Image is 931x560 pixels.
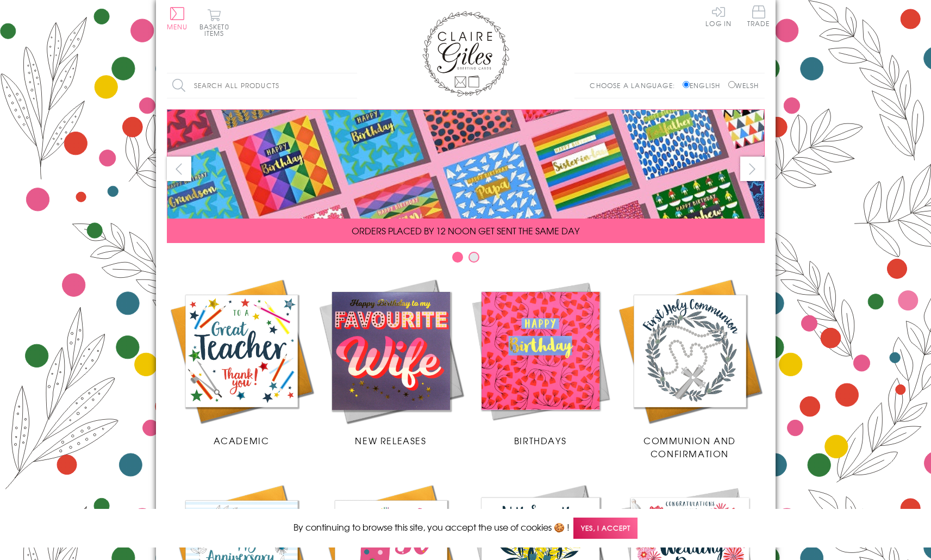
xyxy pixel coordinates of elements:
[167,157,191,181] button: prev
[747,5,770,27] span: Trade
[705,5,732,27] a: Log In
[740,157,765,181] button: next
[514,434,566,447] span: Birthdays
[346,73,357,98] input: Search
[643,434,736,460] span: Communion and Confirmation
[199,9,229,36] button: Basket0 items
[728,80,759,90] label: Welsh
[355,434,426,447] span: New Releases
[683,81,690,88] input: English
[214,434,270,447] span: Academic
[683,80,726,90] label: English
[167,276,316,447] a: Academic
[728,81,735,88] input: Welsh
[615,276,765,460] a: Communion and Confirmation
[167,22,188,32] span: Menu
[167,7,188,30] button: Menu
[468,252,479,263] button: Carousel Page 2
[204,22,229,38] span: 0 items
[466,276,615,447] a: Birthdays
[590,80,680,90] p: Choose a language:
[573,518,638,539] span: Yes, I accept
[167,251,765,268] div: Carousel Pagination
[422,11,509,97] img: Claire Giles Greetings Cards
[352,224,579,237] span: ORDERS PLACED BY 12 NOON GET SENT THE SAME DAY
[452,252,463,263] button: Carousel Page 1 (Current Slide)
[747,5,770,29] a: Trade
[167,73,357,98] input: Search all products
[316,276,466,447] a: New Releases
